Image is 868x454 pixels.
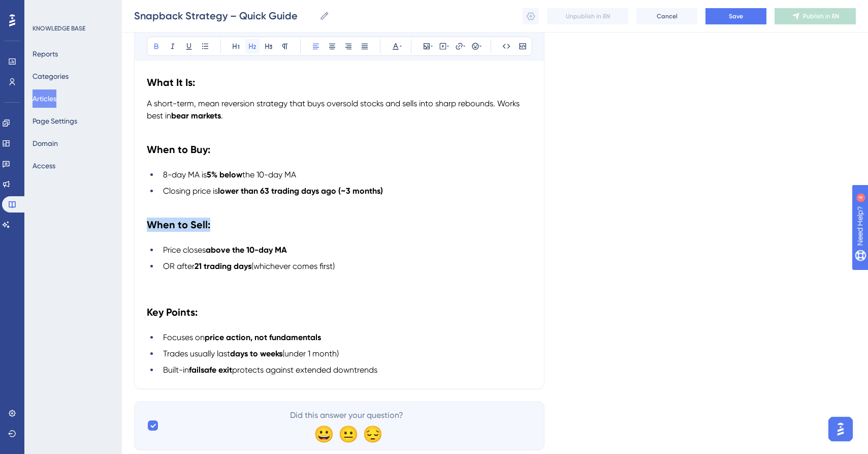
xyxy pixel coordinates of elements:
span: 8-day MA is [163,170,207,179]
span: Publish in EN [803,12,839,20]
span: Trades usually last [163,349,230,358]
span: Price closes [163,245,206,255]
button: Articles [33,89,56,108]
span: A short-term, mean reversion strategy that buys oversold stocks and sells into sharp rebounds. Wo... [147,99,522,120]
span: Unpublish in EN [566,12,610,20]
span: protects against extended downtrends [232,365,377,375]
strong: 5% below [207,170,242,179]
button: Cancel [636,8,697,24]
strong: above the 10-day MA [206,245,287,255]
iframe: UserGuiding AI Assistant Launcher [825,414,856,444]
span: (under 1 month) [282,349,339,358]
strong: price action, not fundamentals [205,332,321,342]
strong: When to Buy: [147,143,210,156]
span: Cancel [657,12,678,20]
strong: days to weeks [230,349,282,358]
span: Built-in [163,365,189,375]
div: 😀 [314,426,330,442]
button: Reports [33,45,58,63]
span: . [221,111,223,120]
div: KNOWLEDGE BASE [33,24,85,33]
button: Domain [33,134,58,153]
strong: bear markets [171,111,221,120]
button: Publish in EN [775,8,856,24]
span: Save [729,12,743,20]
span: Need Help? [24,3,63,15]
div: 😔 [363,426,379,442]
div: 4 [71,5,74,13]
span: the 10-day MA [242,170,296,179]
strong: failsafe exit [189,365,232,375]
strong: 21 trading days [195,261,251,271]
button: Save [705,8,766,24]
span: Closing price is [163,186,218,196]
span: Did this answer your question? [290,409,403,421]
div: 😐 [338,426,355,442]
button: Categories [33,67,69,85]
strong: lower than 63 trading days ago (~3 months) [218,186,383,196]
span: Focuses on [163,332,205,342]
button: Unpublish in EN [547,8,628,24]
strong: Key Points: [147,306,198,318]
strong: When to Sell: [147,219,210,231]
span: OR after [163,261,195,271]
input: Article Name [134,9,315,23]
button: Page Settings [33,112,77,130]
span: (whichever comes first) [251,261,335,271]
strong: What It Is: [147,76,195,88]
button: Access [33,157,55,175]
